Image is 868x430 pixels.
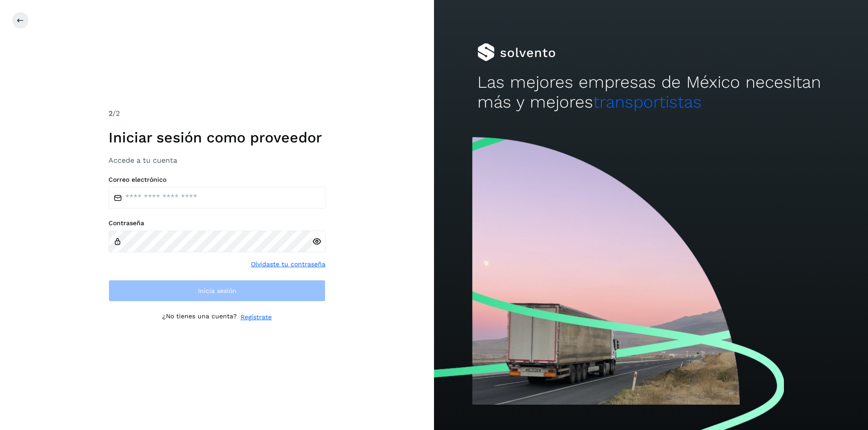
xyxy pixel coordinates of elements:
h3: Accede a tu cuenta [108,156,325,165]
label: Correo electrónico [108,176,325,184]
p: ¿No tienes una cuenta? [162,312,237,322]
button: Inicia sesión [108,280,325,302]
span: transportistas [593,92,702,112]
a: Regístrate [241,312,272,322]
h2: Las mejores empresas de México necesitan más y mejores [477,72,825,113]
div: /2 [108,108,325,119]
span: Inicia sesión [198,288,236,294]
h1: Iniciar sesión como proveedor [108,129,325,146]
span: 2 [108,109,113,118]
label: Contraseña [108,219,325,227]
a: Olvidaste tu contraseña [251,260,325,269]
